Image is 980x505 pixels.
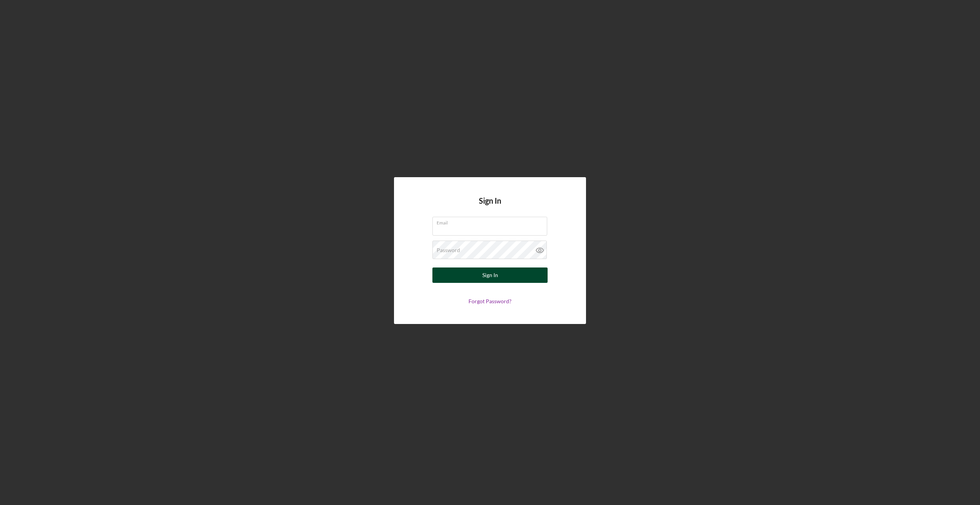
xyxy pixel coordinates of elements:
[432,267,548,283] button: Sign In
[482,267,498,283] div: Sign In
[479,196,501,217] h4: Sign In
[437,217,547,226] label: Email
[468,298,512,304] a: Forgot Password?
[437,247,460,253] label: Password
